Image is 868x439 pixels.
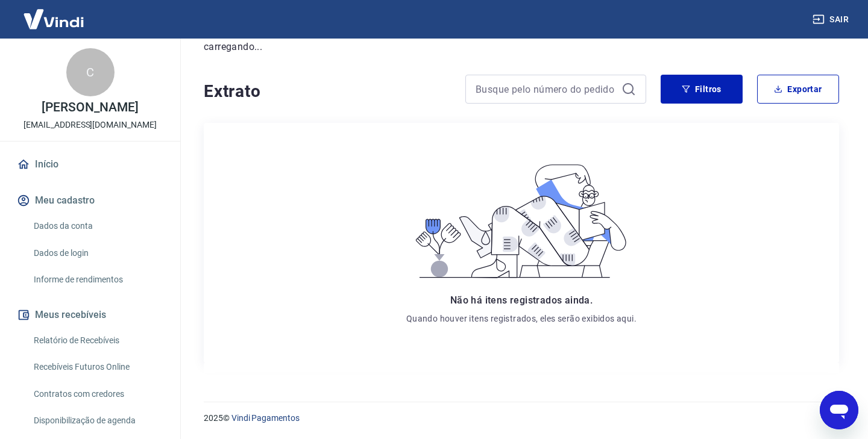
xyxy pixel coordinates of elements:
[204,412,839,425] p: 2025 ©
[29,355,166,379] a: Recebíveis Futuros Online
[204,40,839,54] p: carregando...
[810,8,854,31] button: Sair
[66,48,115,96] div: C
[42,101,138,114] p: [PERSON_NAME]
[24,119,157,131] p: [EMAIL_ADDRESS][DOMAIN_NAME]
[757,75,839,104] button: Exportar
[29,241,166,266] a: Dados de login
[14,151,166,178] a: Início
[231,413,300,423] a: Vindi Pagamentos
[406,313,637,325] p: Quando houver itens registrados, eles serão exibidos aqui.
[29,328,166,353] a: Relatório de Recebíveis
[14,302,166,328] button: Meus recebíveis
[661,75,743,104] button: Filtros
[820,391,858,429] iframe: Botão para abrir a janela de mensagens
[29,408,166,433] a: Disponibilização de agenda
[29,382,166,406] a: Contratos com credores
[204,79,451,104] h4: Extrato
[29,214,166,238] a: Dados da conta
[14,1,93,37] img: Vindi
[14,187,166,214] button: Meu cadastro
[29,267,166,292] a: Informe de rendimentos
[450,294,593,306] span: Não há itens registrados ainda.
[476,80,617,98] input: Busque pelo número do pedido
